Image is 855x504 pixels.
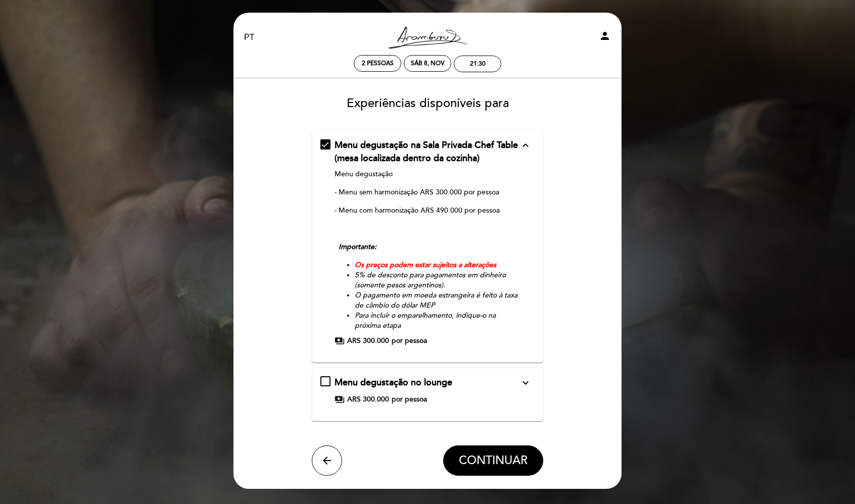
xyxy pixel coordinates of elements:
span: payments [335,336,345,346]
div: 21:30 [470,60,486,68]
i: person [599,30,611,42]
em: Os preços podem estar sujeitos a alterações [355,261,496,269]
button: expand_more [516,376,535,389]
span: ARS 300.000 [347,394,389,405]
a: Aramburu Resto [364,24,491,52]
span: CONTINUAR [459,453,528,468]
button: arrow_back [312,445,342,476]
button: CONTINUAR [443,445,543,476]
span: Experiências disponíveis para [347,96,509,111]
span: payments [335,394,345,405]
div: Sáb 8, nov [411,60,445,67]
span: Menu degustação no lounge [335,377,452,388]
i: expand_more [519,377,532,389]
p: - Menu sem harmonização ARS 300.000 por pessoa [335,187,520,197]
span: ARS 300.000 [347,336,389,346]
p: Menu degustação [335,169,520,179]
em: 5% de desconto para pagamentos em dinheiro (somente pesos argentinos). [355,271,506,289]
span: 2 pessoas [362,60,394,67]
span: por pessoa [392,336,427,346]
span: Menu degustação na Sala Privada Chef Table (mesa localizada dentro da cozinha) [335,139,518,164]
em: O pagamento em moeda estrangeira é feito à taxa de câmbio do dólar MEP [355,291,517,310]
md-checkbox: Menu degustação no lounge expand_more Menu degustação - Menu sem harmonização ARS 300.000 por pes... [320,376,535,405]
i: arrow_back [321,455,333,467]
p: - Menu com harmonização ARS 490.000 por pessoa [335,206,520,216]
button: person [599,30,611,45]
button: expand_less [516,139,535,152]
em: Para incluir o emparelhamento, indique-o na próxima etapa [355,311,496,330]
em: Importante: [339,242,376,251]
i: expand_less [519,139,532,152]
md-checkbox: Menu degustação na Sala Privada Chef Table (mesa localizada dentro da cozinha) expand_more Menu d... [320,139,535,346]
span: por pessoa [392,394,427,405]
